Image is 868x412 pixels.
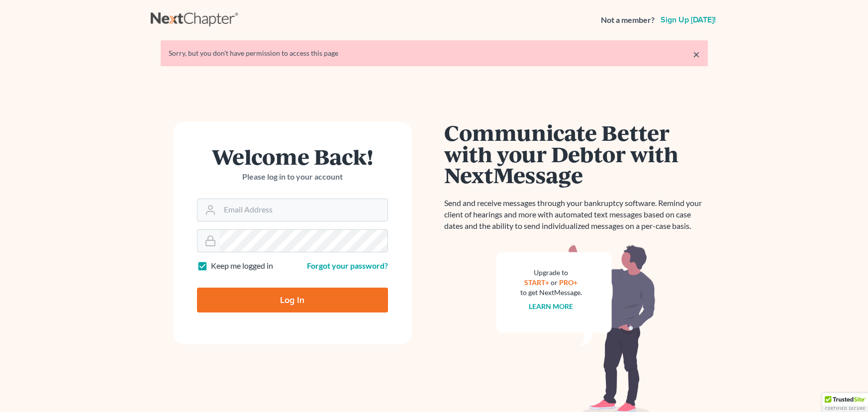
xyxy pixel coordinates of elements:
div: Sorry, but you don't have permission to access this page [169,48,700,58]
a: START+ [524,278,549,287]
h1: Welcome Back! [197,146,388,167]
a: PRO+ [559,278,578,287]
h1: Communicate Better with your Debtor with NextMessage [444,122,708,186]
label: Keep me logged in [211,260,273,272]
a: Sign up [DATE]! [659,16,718,24]
p: Please log in to your account [197,171,388,183]
span: or [551,278,558,287]
a: Forgot your password? [307,261,388,270]
a: × [693,48,700,60]
input: Log In [197,288,388,312]
div: TrustedSite Certified [822,393,868,412]
p: Send and receive messages through your bankruptcy software. Remind your client of hearings and mo... [444,198,708,232]
input: Email Address [220,199,387,221]
div: Upgrade to [520,268,582,278]
a: Learn more [529,302,573,310]
strong: Not a member? [601,14,655,26]
div: to get NextMessage. [520,288,582,298]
